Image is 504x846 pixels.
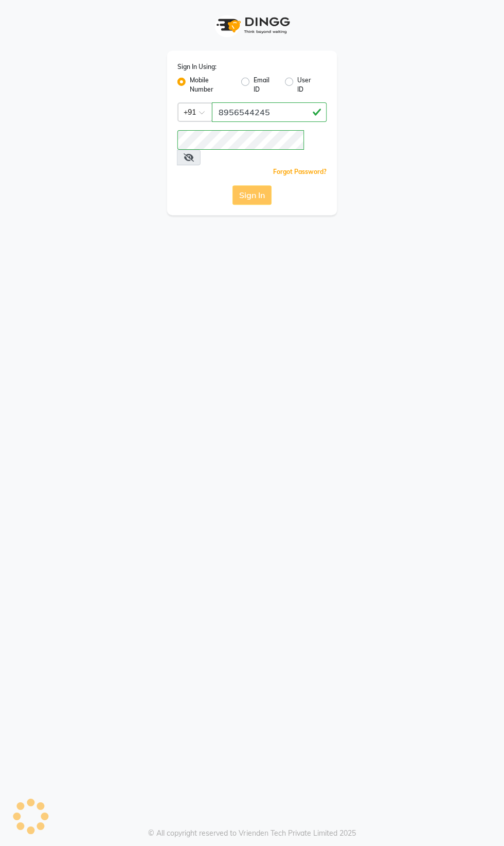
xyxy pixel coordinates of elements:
a: Forgot Password? [273,168,327,175]
label: Email ID [254,76,277,94]
input: Username [177,130,304,150]
img: logo1.svg [211,10,293,41]
input: Username [212,102,327,122]
label: Mobile Number [190,76,233,94]
label: Sign In Using: [177,62,217,72]
label: User ID [297,76,318,94]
